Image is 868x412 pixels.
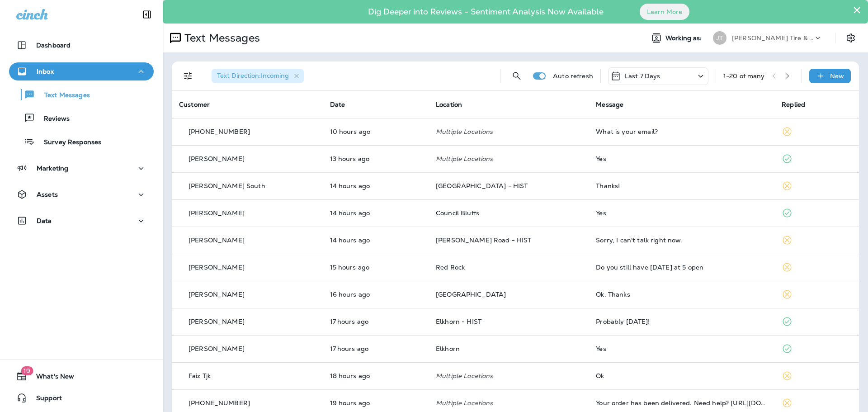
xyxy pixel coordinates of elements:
[37,68,54,75] p: Inbox
[134,5,160,24] button: Collapse Sidebar
[27,373,74,384] span: What's New
[596,264,767,271] div: Do you still have today at 5 open
[9,85,154,104] button: Text Messages
[436,209,479,217] span: Council Bluffs
[35,138,101,147] p: Survey Responses
[330,291,422,298] p: Oct 8, 2025 02:15 PM
[9,62,154,81] button: Inbox
[35,115,70,123] p: Reviews
[723,72,765,80] div: 1 - 20 of many
[189,209,245,217] p: [PERSON_NAME]
[596,155,767,162] div: Yes
[9,185,154,204] button: Assets
[436,100,462,109] span: Location
[330,209,422,217] p: Oct 8, 2025 04:39 PM
[330,237,422,244] p: Oct 8, 2025 04:21 PM
[436,372,581,379] p: Multiple Locations
[640,4,689,20] button: Learn More
[508,67,526,85] button: Search Messages
[436,128,581,135] p: Multiple Locations
[596,291,767,298] div: Ok. Thanks
[596,182,767,189] div: Thanks!
[179,67,197,85] button: Filters
[9,367,154,385] button: 19What's New
[330,182,422,189] p: Oct 8, 2025 04:40 PM
[9,36,154,54] button: Dashboard
[9,389,154,407] button: Support
[436,182,528,190] span: [GEOGRAPHIC_DATA] - HIST
[212,69,304,83] div: Text Direction:Incoming
[553,72,593,80] p: Auto refresh
[596,399,767,407] div: Your order has been delivered. Need help? https://drd.sh/tj5g7aKJy8qAItMo
[436,155,581,162] p: Multiple Locations
[782,100,805,109] span: Replied
[436,399,581,407] p: Multiple Locations
[189,291,245,298] p: [PERSON_NAME]
[596,209,767,217] div: Yes
[330,264,422,271] p: Oct 8, 2025 03:09 PM
[189,318,245,325] p: [PERSON_NAME]
[330,318,422,325] p: Oct 8, 2025 01:37 PM
[189,128,250,135] p: [PHONE_NUMBER]
[37,217,52,224] p: Data
[436,317,481,326] span: Elkhorn - HIST
[713,31,726,45] div: JT
[596,100,623,109] span: Message
[330,399,422,407] p: Oct 8, 2025 11:34 AM
[436,236,532,244] span: [PERSON_NAME] Road - HIST
[9,159,154,177] button: Marketing
[189,182,265,189] p: [PERSON_NAME] South
[181,31,260,45] p: Text Messages
[217,71,289,80] span: Text Direction : Incoming
[342,10,630,13] p: Dig Deeper into Reviews - Sentiment Analysis Now Available
[35,91,90,100] p: Text Messages
[596,237,767,244] div: Sorry, I can't talk right now.
[330,345,422,352] p: Oct 8, 2025 01:27 PM
[843,30,859,46] button: Settings
[189,155,245,162] p: [PERSON_NAME]
[732,34,813,42] p: [PERSON_NAME] Tire & Auto
[36,42,71,49] p: Dashboard
[853,3,861,17] button: Close
[625,72,660,80] p: Last 7 Days
[665,34,704,42] span: Working as:
[436,263,465,271] span: Red Rock
[9,132,154,151] button: Survey Responses
[330,128,422,135] p: Oct 8, 2025 08:29 PM
[436,290,506,298] span: [GEOGRAPHIC_DATA]
[830,72,844,80] p: New
[330,155,422,162] p: Oct 8, 2025 05:27 PM
[37,191,58,198] p: Assets
[189,372,211,379] p: Faiz Tjk
[189,399,250,407] p: [PHONE_NUMBER]
[21,366,33,375] span: 19
[27,394,62,405] span: Support
[189,345,245,352] p: [PERSON_NAME]
[596,128,767,135] div: What is your email?
[189,264,245,271] p: [PERSON_NAME]
[179,100,210,109] span: Customer
[330,372,422,379] p: Oct 8, 2025 12:36 PM
[596,372,767,379] div: Ok
[9,109,154,128] button: Reviews
[596,318,767,325] div: Probably tomorrow!
[596,345,767,352] div: Yes
[330,100,345,109] span: Date
[9,212,154,230] button: Data
[189,237,245,244] p: [PERSON_NAME]
[37,165,68,172] p: Marketing
[436,345,460,353] span: Elkhorn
